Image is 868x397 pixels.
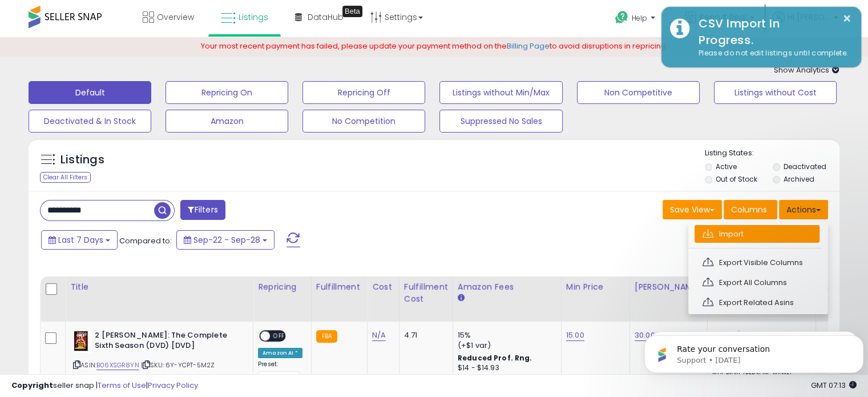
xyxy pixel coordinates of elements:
span: | SKU: 6Y-YCPT-5M2Z [141,360,215,370]
div: Min Price [566,281,625,293]
a: Help [606,2,667,37]
a: Terms of Use [98,380,146,391]
button: Non Competitive [577,81,700,104]
b: 2 [PERSON_NAME]: The Complete Sixth Season (DVD) [DVD] [95,330,233,354]
div: Tooltip anchor [342,6,362,17]
label: Archived [783,174,814,184]
label: Active [716,162,737,171]
button: × [842,11,851,26]
button: Listings without Min/Max [439,81,562,104]
small: FBA [316,330,337,343]
a: Export All Columns [695,274,819,291]
button: Repricing On [165,81,288,104]
div: Repricing [258,281,306,293]
span: Columns [731,204,767,215]
button: Suppressed No Sales [439,110,562,133]
a: Export Visible Columns [695,254,819,271]
i: Get Help [615,10,629,25]
a: N/A [372,330,386,341]
div: seller snap | | [11,380,198,391]
a: Privacy Policy [148,380,198,391]
div: Cost [372,281,394,293]
a: Billing Page [507,41,550,51]
a: Import [695,225,819,243]
div: 15% [458,330,552,340]
b: Reduced Prof. Rng. [458,353,532,363]
span: Last 7 Days [58,234,103,246]
span: Sep-22 - Sep-28 [193,234,260,246]
label: Deactivated [783,162,826,171]
a: 15.00 [566,330,584,341]
div: [PERSON_NAME] [635,281,703,293]
button: Columns [724,200,777,219]
button: Default [29,81,151,104]
a: B06XSGR8YN [96,360,139,370]
div: Fulfillment Cost [404,281,448,305]
span: Help [632,13,647,23]
a: Export Related Asins [695,294,819,311]
button: Save View [663,200,722,219]
span: OFF [270,331,288,340]
div: ASIN: [73,330,244,383]
p: Listing States: [705,148,839,159]
button: Last 7 Days [41,230,118,250]
span: Compared to: [119,235,172,246]
button: Actions [779,200,828,219]
button: Sep-22 - Sep-28 [176,230,274,250]
label: Out of Stock [716,174,757,184]
button: Filters [180,200,225,220]
div: Amazon AI * [258,348,302,358]
button: No Competition [302,110,425,133]
div: Fulfillment [316,281,362,293]
div: Title [70,281,248,293]
button: Repricing Off [302,81,425,104]
iframe: Intercom notifications message [640,311,868,391]
div: Clear All Filters [40,172,91,183]
span: Your most recent payment has failed, please update your payment method on the to avoid disruption... [201,41,668,51]
h5: Listings [60,152,104,168]
span: Show Analytics [774,65,839,75]
div: $14 - $14.93 [458,363,552,373]
span: DataHub [308,11,344,23]
a: 30.00 [635,330,655,341]
strong: Copyright [11,380,53,391]
div: 4.71 [404,330,444,340]
button: Deactivated & In Stock [29,110,151,133]
div: Please do not edit listings until complete. [690,48,853,59]
img: 510eE+vksvL._SL40_.jpg [73,330,92,353]
div: (+$1 var) [458,340,552,351]
span: Overview [157,11,194,23]
button: Listings without Cost [714,81,837,104]
div: Amazon Fees [458,281,556,293]
span: Listings [239,11,268,23]
div: Preset: [258,360,302,386]
button: Amazon [165,110,288,133]
div: CSV Import In Progress. [690,15,853,48]
small: Amazon Fees. [458,293,465,303]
